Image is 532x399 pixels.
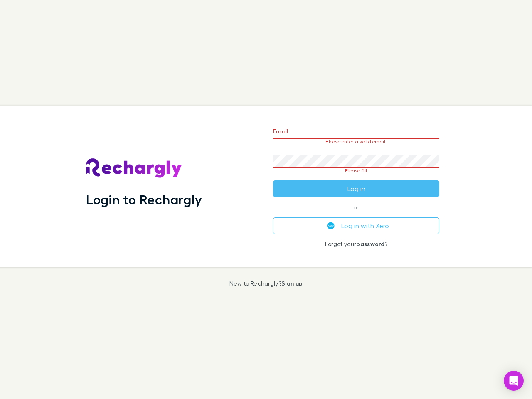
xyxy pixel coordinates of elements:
button: Log in with Xero [273,217,439,234]
a: password [356,240,384,247]
h1: Login to Rechargly [86,192,202,207]
div: Open Intercom Messenger [504,371,524,391]
p: Forgot your ? [273,241,439,247]
a: Sign up [281,280,303,287]
img: Xero's logo [327,222,335,229]
p: New to Rechargly? [229,280,303,287]
img: Rechargly's Logo [86,158,182,178]
p: Please fill [273,168,439,174]
button: Log in [273,180,439,197]
p: Please enter a valid email. [273,139,439,145]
